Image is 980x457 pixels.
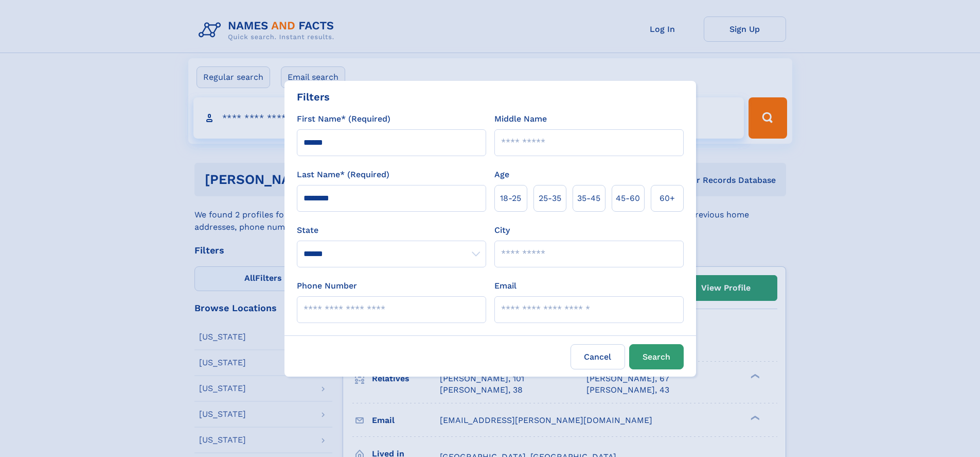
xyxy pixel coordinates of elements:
[616,192,640,205] span: 45‑60
[577,192,600,205] span: 35‑45
[494,224,510,236] label: City
[494,168,509,181] label: Age
[297,89,330,105] div: Filters
[297,224,486,236] label: State
[571,344,625,369] label: Cancel
[629,344,684,369] button: Search
[297,113,390,125] label: First Name* (Required)
[500,192,521,205] span: 18‑25
[297,280,357,292] label: Phone Number
[297,168,389,181] label: Last Name* (Required)
[539,192,561,205] span: 25‑35
[494,280,516,292] label: Email
[660,192,675,205] span: 60+
[494,113,547,125] label: Middle Name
